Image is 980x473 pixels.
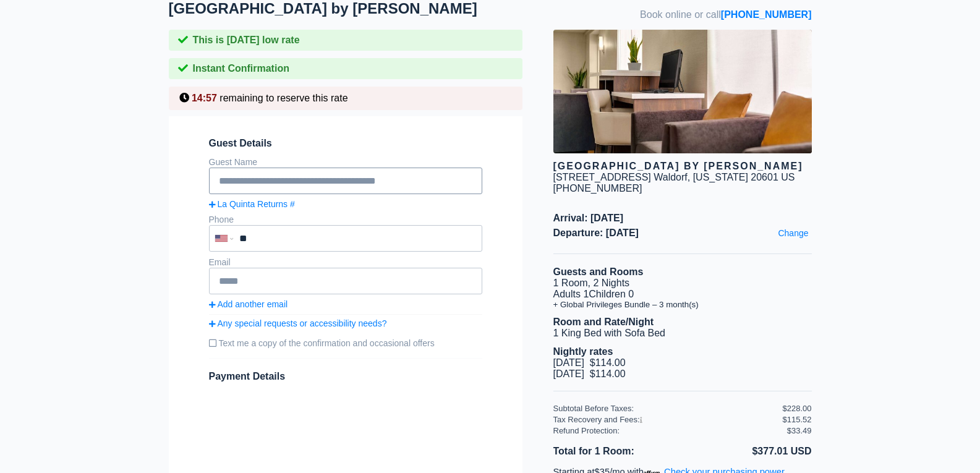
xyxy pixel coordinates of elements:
[553,369,626,379] span: [DATE] $114.00
[783,415,812,424] div: $115.52
[589,289,634,299] span: Children 0
[209,333,482,353] label: Text me a copy of the confirmation and occasional offers
[553,346,613,357] b: Nightly rates
[210,226,236,250] div: United States: +1
[553,426,787,435] div: Refund Protection:
[781,172,795,182] span: US
[553,228,812,239] span: Departure: [DATE]
[209,157,258,167] label: Guest Name
[553,300,812,309] li: + Global Privileges Bundle – 3 month(s)
[553,213,812,224] span: Arrival: [DATE]
[553,415,783,424] div: Tax Recovery and Fees:
[553,183,812,194] div: [PHONE_NUMBER]
[209,138,482,149] span: Guest Details
[553,278,812,289] li: 1 Room, 2 Nights
[553,289,812,300] li: Adults 1
[209,215,234,224] label: Phone
[209,299,482,309] a: Add another email
[553,266,644,277] b: Guests and Rooms
[783,404,812,413] div: $228.00
[209,371,286,381] span: Payment Details
[207,387,485,469] iframe: Secure payment input frame
[683,443,812,459] li: $377.01 USD
[553,357,626,368] span: [DATE] $114.00
[219,93,347,103] span: remaining to reserve this rate
[169,30,522,51] div: This is [DATE] low rate
[787,426,812,435] div: $33.49
[192,93,217,103] span: 14:57
[209,318,482,328] a: Any special requests or accessibility needs?
[209,199,482,209] a: La Quinta Returns #
[553,30,812,153] img: hotel image
[169,58,522,79] div: Instant Confirmation
[721,9,812,20] a: [PHONE_NUMBER]
[553,172,651,183] div: [STREET_ADDRESS]
[640,9,811,20] span: Book online or call
[693,172,748,182] span: [US_STATE]
[775,225,811,241] a: Change
[209,257,231,267] label: Email
[654,172,690,182] span: Waldorf,
[553,328,812,339] li: 1 King Bed with Sofa Bed
[553,161,812,172] div: [GEOGRAPHIC_DATA] by [PERSON_NAME]
[553,443,683,459] li: Total for 1 Room:
[553,317,654,327] b: Room and Rate/Night
[553,404,783,413] div: Subtotal Before Taxes:
[751,172,778,182] span: 20601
